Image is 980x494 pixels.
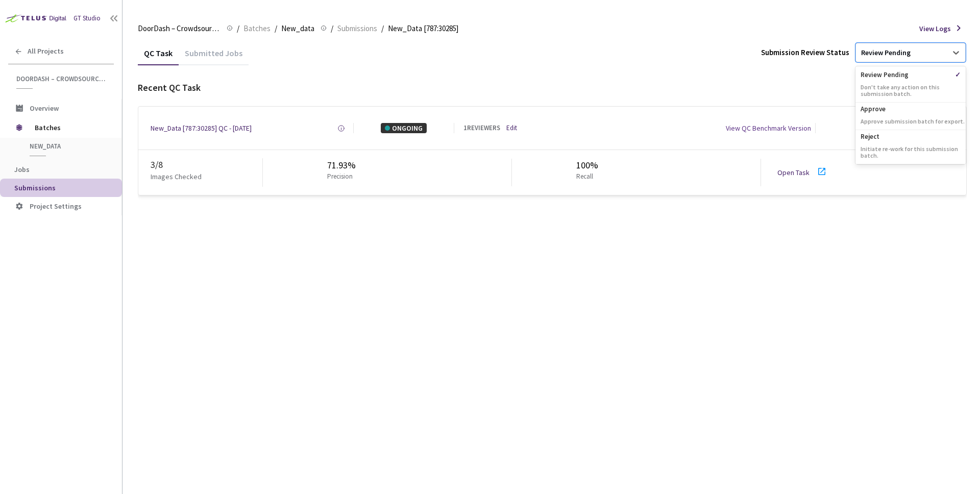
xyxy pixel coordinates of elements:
div: Submission Review Status [761,47,849,58]
span: New_data [281,22,314,35]
p: Precision [327,172,353,182]
a: Edit [506,123,517,133]
a: New_Data [787:30285] QC - [DATE] [151,123,252,133]
span: DoorDash – Crowdsource Catalog Annotation [16,75,108,83]
p: Approve [855,103,966,113]
span: Overview [30,104,59,113]
div: View QC Benchmark Version [726,123,811,133]
a: Batches [241,22,273,34]
span: New_data [30,142,105,151]
span: Submissions [337,22,377,35]
a: Submissions [335,22,379,34]
span: Submissions [14,183,56,192]
div: QC Task [138,48,179,65]
div: Review Pending [861,48,911,58]
div: GT Studio [73,14,101,23]
span: DoorDash – Crowdsource Catalog Annotation [138,22,220,35]
div: Submitted Jobs [179,48,249,65]
p: Don't take any action on this submission batch. [855,84,966,97]
p: Approve submission batch for export. [855,118,966,125]
p: Initiate re-work for this submission batch. [855,145,966,159]
p: Images Checked [151,171,202,182]
div: 71.93% [327,159,357,172]
div: 3 / 8 [151,158,262,171]
p: Review Pending [855,68,966,79]
a: Open Task [777,168,810,177]
span: Batches [35,117,105,138]
li: / [381,22,384,35]
div: ONGOING [381,123,427,133]
div: Recent QC Task [138,81,967,94]
span: ✓ [955,71,966,79]
span: View Logs [919,23,951,34]
span: Jobs [14,165,30,174]
p: Recall [576,172,594,182]
span: Batches [243,22,271,35]
p: Reject [855,130,966,140]
span: Project Settings [30,202,82,211]
li: / [275,22,277,35]
li: / [237,22,239,35]
div: 100% [576,159,598,172]
div: 1 REVIEWERS [463,123,500,133]
span: New_Data [787:30285] [388,22,458,35]
span: All Projects [28,47,64,56]
li: / [331,22,333,35]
